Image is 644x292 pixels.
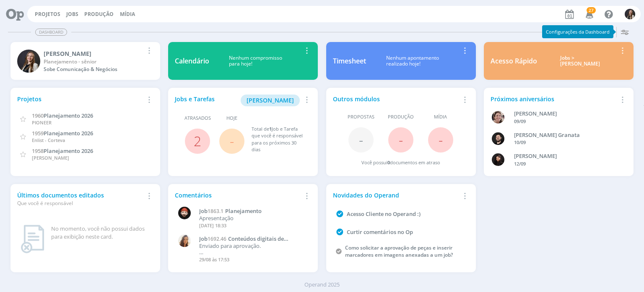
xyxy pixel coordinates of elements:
span: Conteúdos digitais de Setembro [199,235,284,249]
span: 1863.1 [208,208,223,215]
span: Planejamento 2026 [44,112,93,119]
span: 12/09 [514,160,526,167]
a: L[PERSON_NAME]Planejamento - sêniorSobe Comunicação & Negócios [10,42,160,80]
div: Aline Beatriz Jackisch [514,110,617,118]
button: Projetos [32,11,63,18]
span: Hoje [226,115,237,122]
div: Timesheet [333,56,366,66]
img: dashboard_not_found.png [21,225,44,253]
a: Job1692.46Conteúdos digitais de Setembro [199,236,307,242]
img: L [492,153,504,166]
span: [DATE] 18:33 [199,222,226,229]
a: Projetos [35,11,60,18]
button: 27 [580,7,597,22]
a: Produção [84,11,114,18]
div: Sobe Comunicação & Negócios [44,66,144,73]
span: - [359,131,363,149]
a: Jobs [66,11,78,18]
img: V [178,234,191,247]
a: TimesheetNenhum apontamentorealizado hoje! [326,42,476,80]
img: L [625,9,635,19]
a: [PERSON_NAME] [241,96,300,104]
p: Apresentação [199,215,307,222]
div: Que você é responsável [17,200,144,207]
span: Planejamento 2026 [44,147,93,155]
a: 1958Planejamento 2026 [32,147,93,155]
a: Job1863.1Planejamento [199,208,307,215]
a: Acesso Cliente no Operand :) [347,210,421,218]
span: 29/08 às 17:53 [199,256,229,263]
div: Planejamento - sênior [44,58,144,66]
div: Jobs e Tarefas [175,95,301,106]
div: Total de Job e Tarefa que você é responsável para os próximos 30 dias [252,126,303,153]
img: W [178,207,191,219]
div: Calendário [175,56,209,66]
span: 27 [587,7,596,13]
a: Mídia [120,11,135,18]
button: Jobs [64,11,81,18]
button: L [624,7,636,21]
span: Produção [388,113,414,121]
span: 1692.46 [208,235,226,242]
span: - [399,131,403,149]
div: Bruno Corralo Granata [514,131,617,139]
span: PIONEER [32,119,52,126]
img: A [492,111,504,124]
button: Mídia [117,11,138,18]
div: Outros módulos [333,95,460,103]
span: Dashboard [35,29,67,36]
div: Nenhum compromisso para hoje! [209,55,301,67]
div: Últimos documentos editados [17,191,144,207]
a: 2 [194,132,201,150]
span: 1958 [32,147,44,155]
div: Configurações da Dashboard [542,25,613,38]
img: L [17,50,40,73]
span: 1 [269,126,272,132]
span: 1960 [32,112,44,119]
a: Curtir comentários no Op [347,228,413,236]
button: [PERSON_NAME] [241,95,300,106]
div: Próximos aniversários [491,95,617,103]
div: Acesso Rápido [491,56,537,66]
span: 10/09 [514,139,526,145]
button: Produção [82,11,116,18]
span: Planejamento [225,207,262,215]
span: 0 [387,159,390,166]
span: [PERSON_NAME] [247,96,294,104]
div: Lílian Fengler [44,49,144,58]
a: 1960Planejamento 2026 [32,111,93,119]
span: Enlist - Corteva [32,137,65,143]
span: - [439,131,443,149]
span: 09/09 [514,118,526,124]
span: Atrasados [184,115,211,122]
p: Enviado para aprovação. [199,243,307,250]
a: Como solicitar a aprovação de peças e inserir marcadores em imagens anexadas a um job? [345,244,453,258]
span: Planejamento 2026 [44,129,93,137]
div: Nenhum apontamento realizado hoje! [366,55,460,67]
span: 1959 [32,129,44,137]
span: Mídia [434,113,447,121]
div: Projetos [17,95,144,103]
div: Luana da Silva de Andrade [514,152,617,160]
div: Você possui documentos em atraso [361,159,440,166]
img: B [492,132,504,145]
a: 1959Planejamento 2026 [32,129,93,137]
span: - [230,132,234,150]
div: No momento, você não possui dados para exibição neste card. [51,225,150,241]
div: Jobs > [PERSON_NAME] [543,55,617,67]
div: Novidades do Operand [333,191,460,200]
span: Propostas [348,113,374,121]
span: [PERSON_NAME] [32,155,69,161]
div: Comentários [175,191,301,200]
